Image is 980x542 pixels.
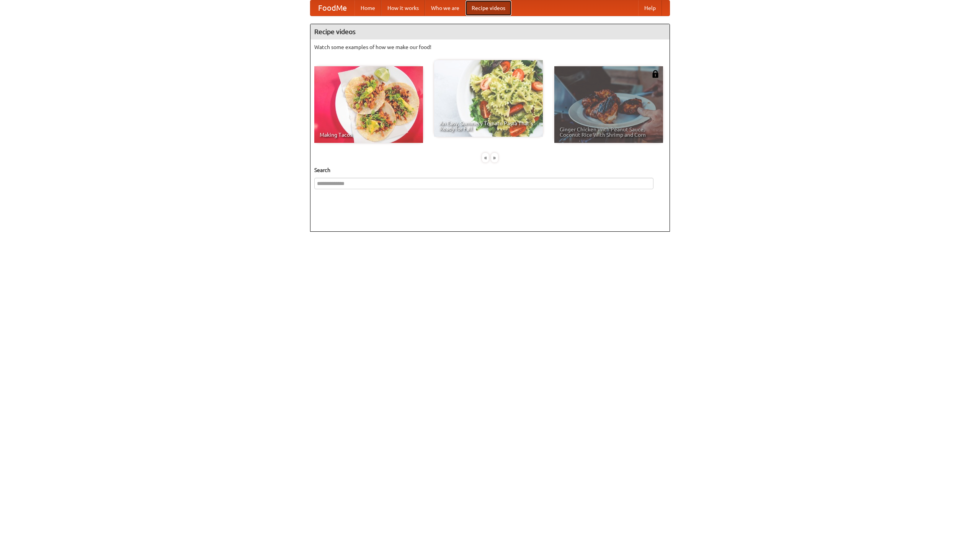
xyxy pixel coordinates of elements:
a: Help [638,0,662,16]
h4: Recipe videos [310,24,670,39]
a: Home [354,0,381,16]
img: 483408.png [652,70,659,78]
a: Making Tacos [314,66,423,143]
a: FoodMe [310,0,354,16]
p: Watch some examples of how we make our food! [314,43,666,51]
a: An Easy, Summery Tomato Pasta That's Ready for Fall [434,60,543,137]
a: Who we are [425,0,465,16]
div: « [482,153,489,162]
span: Making Tacos [320,132,418,138]
span: An Easy, Summery Tomato Pasta That's Ready for Fall [439,121,537,131]
h5: Search [314,166,666,174]
a: Recipe videos [465,0,511,16]
div: » [491,153,498,162]
a: How it works [381,0,425,16]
